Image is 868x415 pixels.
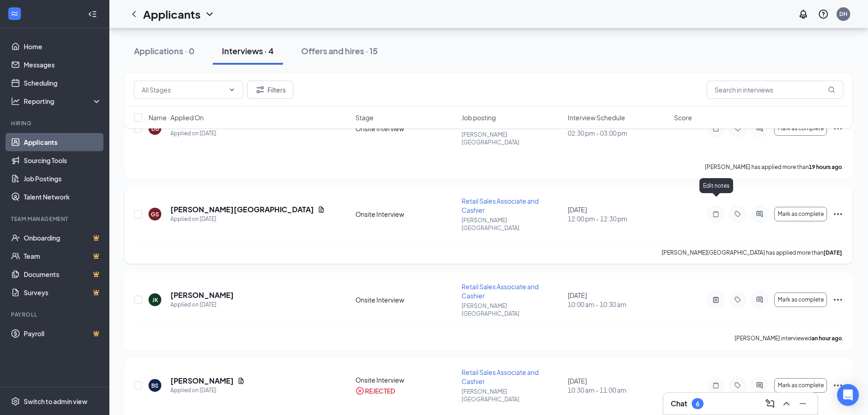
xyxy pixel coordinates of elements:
b: an hour ago [812,335,842,342]
svg: Note [710,210,721,218]
a: DocumentsCrown [24,265,102,283]
button: ComposeMessage [763,396,777,411]
button: ChevronUp [779,396,794,411]
div: Applications · 0 [134,45,195,56]
svg: ActiveChat [754,382,765,389]
svg: Notifications [798,9,809,20]
svg: ChevronDown [204,9,215,20]
svg: Analysis [11,97,20,106]
h1: Applicants [143,6,200,22]
h5: [PERSON_NAME] [170,290,234,300]
svg: MagnifyingGlass [828,86,835,93]
a: PayrollCrown [24,324,102,343]
svg: ChevronDown [228,86,236,93]
span: Mark as complete [778,382,824,389]
svg: Collapse [88,10,97,19]
div: Switch to admin view [24,397,87,406]
a: OnboardingCrown [24,229,102,247]
span: Score [674,113,692,122]
div: Applied on [DATE] [170,300,234,309]
div: Reporting [24,97,102,106]
button: Minimize [796,396,810,411]
p: [PERSON_NAME][GEOGRAPHIC_DATA] [462,131,562,146]
div: Team Management [11,215,100,223]
h5: [PERSON_NAME][GEOGRAPHIC_DATA] [170,205,314,215]
svg: ComposeMessage [765,398,776,409]
a: Talent Network [24,188,102,206]
svg: Tag [732,210,743,218]
svg: WorkstreamLogo [10,9,19,18]
svg: Ellipses [832,209,843,220]
div: Open Intercom Messenger [837,384,859,406]
h3: Chat [671,399,687,409]
div: Applied on [DATE] [170,215,325,224]
svg: Tag [732,296,743,303]
a: Messages [24,56,102,74]
b: [DATE] [823,249,842,256]
span: Mark as complete [778,211,824,217]
svg: Filter [255,84,266,95]
svg: Settings [11,397,20,406]
div: GS [151,210,159,218]
span: 12:00 pm - 12:30 pm [568,214,668,223]
a: TeamCrown [24,247,102,265]
div: Onsite Interview [355,210,456,219]
p: [PERSON_NAME][GEOGRAPHIC_DATA] [462,302,562,318]
a: Scheduling [24,74,102,92]
svg: Ellipses [832,380,843,391]
svg: Tag [732,382,743,389]
div: Edit notes [699,178,733,193]
button: Mark as complete [774,207,827,221]
div: REJECTED [365,386,395,395]
span: Stage [355,113,374,122]
p: [PERSON_NAME] has applied more than . [705,163,843,171]
div: Interviews · 4 [222,45,274,56]
p: [PERSON_NAME][GEOGRAPHIC_DATA] [462,388,562,403]
span: Mark as complete [778,297,824,303]
span: Retail Sales Associate and Cashier [462,368,539,385]
span: 10:30 am - 11:00 am [568,385,668,395]
div: JK [152,296,158,304]
b: 19 hours ago [809,164,842,170]
div: Payroll [11,311,100,318]
span: Name · Applied On [149,113,204,122]
a: Home [24,37,102,56]
span: 10:00 am - 10:30 am [568,300,668,309]
svg: ActiveChat [754,210,765,218]
span: Interview Schedule [568,113,625,122]
svg: ActiveChat [754,296,765,303]
a: Job Postings [24,169,102,188]
div: [DATE] [568,376,668,395]
h5: [PERSON_NAME] [170,376,234,386]
span: Retail Sales Associate and Cashier [462,282,539,300]
button: Filter Filters [247,81,293,99]
a: Sourcing Tools [24,151,102,169]
div: Onsite Interview [355,375,456,384]
input: Search in interviews [707,81,843,99]
svg: ActiveNote [710,296,721,303]
svg: CrossCircle [355,386,365,395]
svg: Document [237,377,245,384]
svg: QuestionInfo [818,9,829,20]
svg: Document [318,206,325,213]
p: [PERSON_NAME] interviewed . [734,334,843,342]
div: Applied on [DATE] [170,386,245,395]
div: DH [839,10,847,18]
svg: Note [710,382,721,389]
div: [DATE] [568,205,668,223]
div: Hiring [11,119,100,127]
svg: ChevronUp [781,398,792,409]
svg: Ellipses [832,294,843,305]
div: Offers and hires · 15 [301,45,378,56]
a: SurveysCrown [24,283,102,302]
svg: Minimize [797,398,808,409]
div: Onsite Interview [355,295,456,304]
input: All Stages [142,85,225,95]
svg: ChevronLeft [128,9,139,20]
button: Mark as complete [774,378,827,393]
div: [DATE] [568,291,668,309]
div: 6 [696,400,699,408]
span: Retail Sales Associate and Cashier [462,197,539,214]
a: Applicants [24,133,102,151]
button: Mark as complete [774,292,827,307]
